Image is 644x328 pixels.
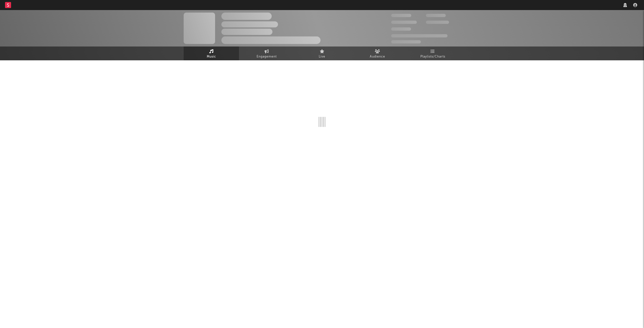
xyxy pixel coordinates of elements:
[350,46,405,60] a: Audience
[370,54,385,60] span: Audience
[184,46,239,60] a: Music
[426,14,446,17] span: 100.000
[391,40,421,43] span: Jump Score: 85.0
[405,46,460,60] a: Playlists/Charts
[420,54,445,60] span: Playlists/Charts
[294,46,350,60] a: Live
[207,54,216,60] span: Music
[391,27,411,31] span: 100.000
[391,14,411,17] span: 300.000
[391,21,417,24] span: 50.000.000
[257,54,277,60] span: Engagement
[319,54,325,60] span: Live
[426,21,449,24] span: 1.000.000
[239,46,294,60] a: Engagement
[391,34,448,37] span: 50.000.000 Monthly Listeners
